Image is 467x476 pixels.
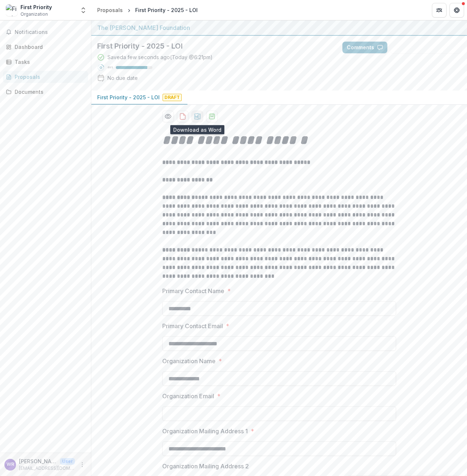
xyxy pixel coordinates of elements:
button: download-proposal [177,111,189,122]
div: Proposals [15,73,82,81]
p: Primary Contact Name [162,287,224,295]
a: Proposals [94,5,126,15]
button: Partners [432,3,447,18]
div: The [PERSON_NAME] Foundation [97,23,461,32]
h2: First Priority - 2025 - LOI [97,42,331,50]
div: Documents [15,88,82,96]
span: Draft [163,94,182,101]
button: download-proposal [191,111,203,122]
button: Get Help [449,3,464,18]
button: download-proposal [206,111,218,122]
button: Open entity switcher [78,3,88,18]
a: Tasks [3,56,88,68]
p: Organization Mailing Address 1 [162,427,248,435]
a: Documents [3,86,88,98]
div: Saved a few seconds ago ( Today @ 6:21pm ) [107,53,213,61]
p: Primary Contact Email [162,322,223,330]
button: More [78,460,87,469]
button: Preview c8cd48da-843b-46e5-8fd9-63a9b437d5b4-0.pdf [162,111,174,122]
p: 86 % [107,65,113,70]
a: Dashboard [3,41,88,53]
div: No due date [107,74,138,82]
div: First Priority [20,3,52,11]
div: Will Rogers [7,462,14,467]
nav: breadcrumb [94,5,201,15]
div: Dashboard [15,43,82,51]
p: [EMAIL_ADDRESS][DOMAIN_NAME] [19,465,75,472]
p: Organization Mailing Address 2 [162,462,249,471]
button: Answer Suggestions [390,42,461,53]
a: Proposals [3,71,88,83]
p: Organization Email [162,392,214,400]
p: [PERSON_NAME] [19,457,57,465]
p: User [60,458,75,465]
div: First Priority - 2025 - LOI [135,6,198,14]
span: Organization [20,11,48,18]
img: First Priority [6,4,18,16]
div: Tasks [15,58,82,66]
button: Notifications [3,26,88,38]
button: Comments [342,42,387,53]
p: Organization Name [162,357,216,365]
div: Proposals [97,6,123,14]
p: First Priority - 2025 - LOI [97,93,160,101]
span: Notifications [15,29,85,35]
